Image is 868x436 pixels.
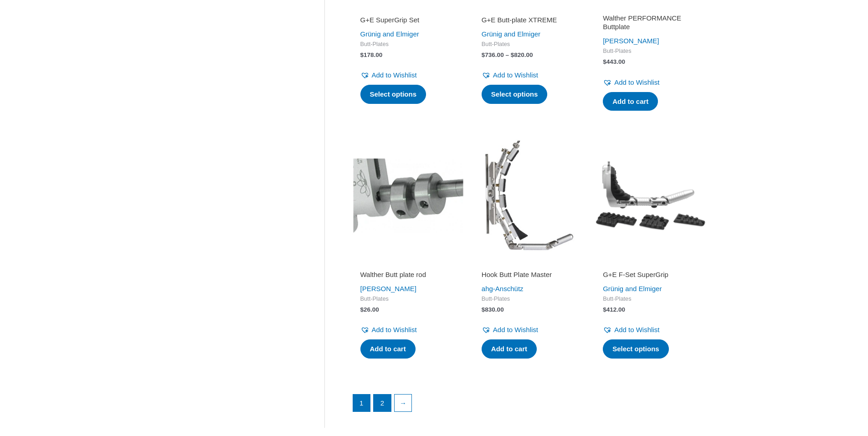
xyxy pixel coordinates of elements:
[372,326,417,333] span: Add to Wishlist
[603,306,625,313] bdi: 412.00
[360,339,416,359] a: Add to cart: “Walther Butt plate rod”
[603,270,699,282] a: G+E F-Set SuperGrip
[493,71,538,79] span: Add to Wishlist
[603,257,699,268] iframe: Customer reviews powered by Trustpilot
[360,51,364,58] span: $
[482,306,485,313] span: $
[614,326,659,333] span: Add to Wishlist
[395,395,412,412] a: →
[511,51,514,58] span: $
[603,14,699,35] a: Walther PERFORMANCE Buttplate
[353,395,370,412] span: Page 1
[352,139,464,251] img: Walther Butt plate rod
[482,85,548,104] a: Select options for “G+E Butt-plate XTREME”
[482,270,577,279] h2: Hook Butt Plate Master
[482,30,540,38] a: Grünig and Elmiger
[603,37,659,45] a: [PERSON_NAME]
[603,306,606,313] span: $
[482,295,577,303] span: Butt-Plates
[482,285,524,292] a: ahg-Anschütz
[482,257,577,268] iframe: Customer reviews powered by Trustpilot
[360,51,383,58] bdi: 178.00
[372,71,417,79] span: Add to Wishlist
[360,15,456,25] h2: G+E SuperGrip Set
[360,15,456,28] a: G+E SuperGrip Set
[493,326,538,333] span: Add to Wishlist
[603,58,606,65] span: $
[482,15,577,28] a: G+E Butt-plate XTREME
[595,139,707,251] img: G+E F-Set SuperGrip
[603,295,699,303] span: Butt-Plates
[360,30,419,38] a: Grünig and Elmiger
[374,395,391,412] a: Page 2
[482,51,504,58] bdi: 736.00
[482,69,538,82] a: Add to Wishlist
[482,339,537,359] a: Add to cart: “Hook Butt Plate Master”
[603,323,659,336] a: Add to Wishlist
[473,139,586,251] img: Hook Butt Plate Master
[360,270,456,279] h2: Walther Butt plate rod
[614,78,659,86] span: Add to Wishlist
[603,47,699,55] span: Butt-Plates
[482,270,577,282] a: Hook Butt Plate Master
[360,69,417,82] a: Add to Wishlist
[603,58,625,65] bdi: 443.00
[360,306,364,313] span: $
[482,41,577,48] span: Butt-Plates
[352,394,707,417] nav: Product Pagination
[511,51,533,58] bdi: 820.00
[360,41,456,48] span: Butt-Plates
[505,51,509,58] span: –
[482,323,538,336] a: Add to Wishlist
[482,51,485,58] span: $
[482,306,504,313] bdi: 830.00
[360,306,379,313] bdi: 26.00
[603,14,699,31] h2: Walther PERFORMANCE Buttplate
[603,76,659,89] a: Add to Wishlist
[360,285,416,292] a: [PERSON_NAME]
[360,270,456,282] a: Walther Butt plate rod
[482,15,577,25] h2: G+E Butt-plate XTREME
[603,285,662,292] a: Grünig and Elmiger
[360,3,456,14] iframe: Customer reviews powered by Trustpilot
[603,339,669,359] a: Select options for “G+E F-Set SuperGrip”
[603,3,699,14] iframe: Customer reviews powered by Trustpilot
[360,85,426,104] a: Select options for “G+E SuperGrip Set”
[603,270,699,279] h2: G+E F-Set SuperGrip
[360,295,456,303] span: Butt-Plates
[482,3,577,14] iframe: Customer reviews powered by Trustpilot
[360,323,417,336] a: Add to Wishlist
[360,257,456,268] iframe: Customer reviews powered by Trustpilot
[603,92,658,111] a: Add to cart: “Walther PERFORMANCE Buttplate”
